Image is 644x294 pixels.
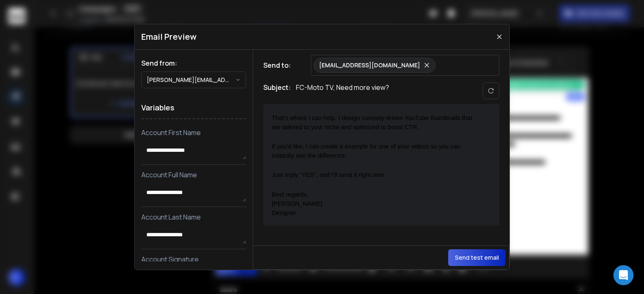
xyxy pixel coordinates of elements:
h1: Send to: [263,60,297,70]
p: [EMAIL_ADDRESS][DOMAIN_NAME] [319,61,420,69]
span: Designer [272,210,296,216]
h1: Send from: [141,58,246,68]
h1: Email Preview [141,31,197,43]
p: Account First Name [141,128,246,138]
h1: Variables [141,97,246,119]
p: [PERSON_NAME][EMAIL_ADDRESS][DOMAIN_NAME] [147,76,236,84]
p: Account Last Name [141,212,246,222]
div: Open Intercom Messenger [613,265,634,285]
h1: Subject: [263,82,291,99]
span: [PERSON_NAME] [272,200,322,207]
p: Account Signature [141,254,246,264]
p: Account Full Name [141,170,246,180]
span: That’s where I can help. I design curiosity-driven YouTube thumbnails that are tailored to your n... [272,115,474,130]
p: FC-Moto TV, Need more view? [296,82,389,99]
button: Send test email [448,249,506,266]
span: Just reply “YES”, and I’ll send it right over. [272,171,386,178]
span: If you’d like, I can create a example for one of your videos so you can instantly see the differe... [272,143,462,159]
span: Best regards, [272,191,308,198]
